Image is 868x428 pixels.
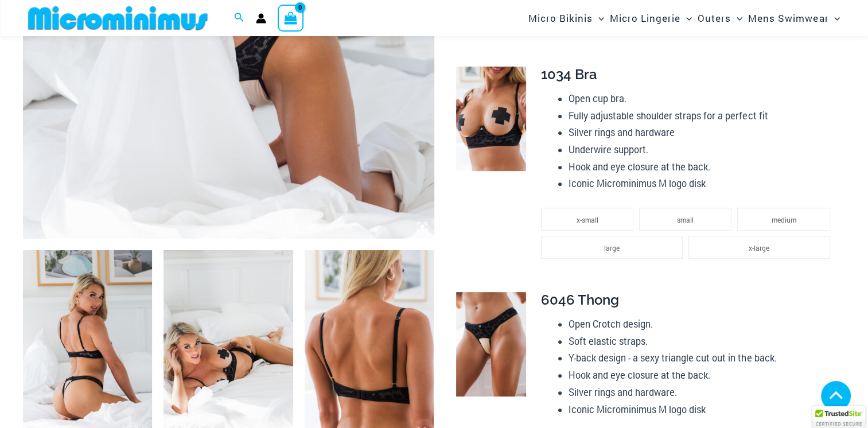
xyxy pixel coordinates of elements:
[569,333,835,350] li: Soft elastic straps.
[680,3,692,33] span: Menu Toggle
[569,90,835,107] li: Open cup bra.
[541,66,597,83] span: 1034 Bra
[698,3,731,33] span: Outers
[731,3,742,33] span: Menu Toggle
[828,3,840,33] span: Menu Toggle
[569,316,835,333] li: Open Crotch design.
[541,291,619,308] span: 6046 Thong
[607,3,695,33] a: Micro LingerieMenu ToggleMenu Toggle
[456,292,526,396] img: Nights Fall Silver Leopard 6046 Thong
[528,3,593,33] span: Micro Bikinis
[604,243,620,252] span: large
[677,215,694,224] span: small
[456,67,526,171] img: Nights Fall Silver Leopard 1036 Bra
[256,13,266,24] a: Account icon link
[695,3,745,33] a: OutersMenu ToggleMenu Toggle
[812,406,865,428] div: TrustedSite Certified
[593,3,604,33] span: Menu Toggle
[524,2,845,34] nav: Site Navigation
[541,208,633,231] li: x-small
[639,208,731,231] li: small
[688,236,830,259] li: x-large
[737,208,830,231] li: medium
[278,5,304,31] a: View Shopping Cart, empty
[745,3,843,33] a: Mens SwimwearMenu ToggleMenu Toggle
[569,349,835,367] li: Y-back design - a sexy triangle cut out in the back.
[569,141,835,158] li: Underwire support.
[24,5,212,31] img: MM SHOP LOGO FLAT
[569,384,835,401] li: Silver rings and hardware.
[749,243,769,252] span: x-large
[610,3,680,33] span: Micro Lingerie
[569,367,835,384] li: Hook and eye closure at the back.
[748,3,828,33] span: Mens Swimwear
[569,124,835,141] li: Silver rings and hardware
[569,107,835,124] li: Fully adjustable shoulder straps for a perfect fit
[526,3,607,33] a: Micro BikinisMenu ToggleMenu Toggle
[772,215,796,224] span: medium
[569,401,835,418] li: Iconic Microminimus M logo disk
[234,11,244,26] a: Search icon link
[541,236,683,259] li: large
[569,175,835,192] li: Iconic Microminimus M logo disk
[576,215,598,224] span: x-small
[569,158,835,176] li: Hook and eye closure at the back.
